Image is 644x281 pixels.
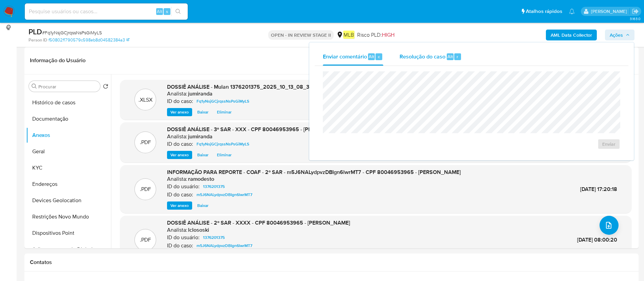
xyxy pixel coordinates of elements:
a: f50802f1790579c598eb8d04582384a3 [49,37,129,43]
span: DOSSIÊ ANÁLISE - Mulan 1376201375_2025_10_13_08_31_43 [167,83,320,91]
p: Analista: [167,90,187,97]
button: Ações [605,30,634,40]
span: c [378,53,380,60]
button: Baixar [194,151,212,159]
p: .PDF [140,186,151,193]
span: Enviar comentário [323,52,367,60]
a: Notificações [569,8,575,14]
a: Fq1yNsjGCjrqssNsPsGiMyLS [194,97,252,105]
h6: ramodesto [188,176,214,182]
a: 1376201375 [200,182,227,191]
span: # Fq1yNsjGCjrqssNsPsGiMyLS [42,29,102,36]
button: Adiantamentos de Dinheiro [26,241,111,258]
button: Eliminar [214,151,235,159]
button: Restrições Novo Mundo [26,209,111,225]
span: Alt [369,53,374,60]
span: Ver anexo [170,152,189,158]
h1: Contatos [30,259,633,266]
span: HIGH [382,31,394,39]
span: s [166,8,168,15]
span: Risco PLD: [357,31,394,39]
p: .PDF [140,139,151,146]
span: Baixar [197,109,208,116]
h6: jumiranda [188,90,213,97]
p: ID do usuário: [167,183,200,190]
span: m5J6NALydpvzDBIgn6lwrMT7 [197,191,252,199]
span: Eliminar [217,152,232,158]
button: Ver anexo [167,201,192,210]
span: Ver anexo [170,109,189,116]
button: Dispositivos Point [26,225,111,241]
button: Procurar [32,84,37,89]
p: ID do caso: [167,242,193,249]
span: Fq1yNsjGCjrqssNsPsGiMyLS [197,140,249,148]
button: Documentação [26,111,111,127]
span: Alt [157,8,162,15]
p: .XLSX [139,96,152,104]
span: Ações [610,30,623,40]
h6: lclososki [188,227,209,233]
span: Fq1yNsjGCjrqssNsPsGiMyLS [197,97,249,105]
span: Ver anexo [170,202,189,209]
a: Fq1yNsjGCjrqssNsPsGiMyLS [194,140,252,148]
h6: jumiranda [188,133,213,140]
button: Devices Geolocation [26,192,111,209]
span: Baixar [197,152,208,158]
span: 1376201375 [203,182,225,191]
button: AML Data Collector [546,30,597,40]
button: Anexos [26,127,111,143]
span: m5J6NALydpvzDBIgn6lwrMT7 [197,242,252,250]
p: Analista: [167,133,187,140]
input: Pesquise usuários ou casos... [25,7,188,16]
p: .PDF [140,236,151,244]
span: [DATE] 08:00:20 [577,236,617,244]
button: Retornar ao pedido padrão [103,84,108,91]
em: MLB [343,31,354,39]
span: [DATE] 17:20:18 [580,185,617,193]
button: Baixar [194,108,212,116]
p: ID do usuário: [167,234,200,241]
button: upload-file [600,216,619,235]
a: 1376201375 [200,233,227,242]
button: Ver anexo [167,108,192,116]
p: ID do caso: [167,141,193,147]
span: Atalhos rápidos [526,8,562,15]
button: Geral [26,143,111,160]
p: ID do caso: [167,98,193,105]
p: OPEN - IN REVIEW STAGE II [268,30,334,40]
a: Sair [632,8,639,15]
span: r [457,53,458,60]
span: DOSSIÊ ANÁLISE - 3º SAR - XXX - CPF 80046953965 - [PERSON_NAME] [167,125,346,133]
p: Analista: [167,176,187,182]
a: m5J6NALydpvzDBIgn6lwrMT7 [194,242,255,250]
b: PLD [29,26,42,37]
span: 1376201375 [203,233,225,242]
span: Baixar [197,202,208,209]
b: AML Data Collector [551,30,592,40]
button: Eliminar [214,108,235,116]
span: DOSSIÊ ANÁLISE - 2º SAR - XXXX - CPF 80046953965 - [PERSON_NAME] [167,219,350,227]
button: Histórico de casos [26,94,111,111]
span: Alt [447,53,453,60]
button: Endereços [26,176,111,192]
span: INFORMAÇÃO PARA REPORTE - COAF - 2º SAR - m5J6NALydpvzDBIgn6lwrMT7 - CPF 80046953965 - [PERSON_NAME] [167,168,461,176]
button: KYC [26,160,111,176]
p: juliane.miranda@mercadolivre.com [591,8,629,15]
a: m5J6NALydpvzDBIgn6lwrMT7 [194,191,255,199]
span: 3.163.0 [630,16,641,21]
p: Analista: [167,227,187,233]
span: Resolução do caso [400,52,445,60]
input: Procurar [38,84,97,90]
b: Person ID [29,37,47,43]
span: Eliminar [217,109,232,116]
h1: Informação do Usuário [30,57,86,64]
p: ID do caso: [167,191,193,198]
button: Ver anexo [167,151,192,159]
button: Baixar [194,201,212,210]
button: search-icon [171,7,185,16]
